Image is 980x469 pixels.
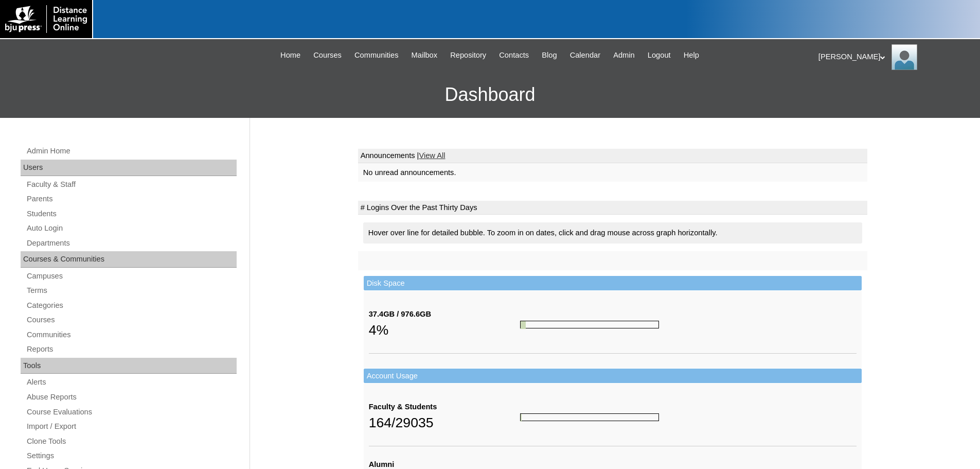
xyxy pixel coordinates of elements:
span: Help [684,49,699,61]
a: Auto Login [26,222,237,235]
a: Admin [608,49,640,61]
a: Blog [537,49,562,61]
td: Disk Space [364,276,862,291]
a: Course Evaluations [26,406,237,419]
div: 37.4GB / 976.6GB [369,309,520,320]
span: Admin [613,49,635,61]
img: Pam Miller / Distance Learning Online Staff [892,44,917,70]
div: Courses & Communities [21,251,237,268]
span: Courses [313,49,342,61]
a: Reports [26,343,237,356]
a: Terms [26,284,237,297]
h3: Dashboard [5,72,975,118]
span: Mailbox [412,49,438,61]
div: Tools [21,358,237,374]
div: 164/29035 [369,412,520,433]
img: logo-white.png [5,5,87,33]
td: No unread announcements. [358,163,867,182]
div: Users [21,160,237,176]
span: Communities [354,49,399,61]
a: Logout [643,49,676,61]
div: Faculty & Students [369,402,520,412]
span: Home [280,49,300,61]
a: Courses [308,49,347,61]
a: Import / Export [26,420,237,433]
a: Faculty & Staff [26,178,237,191]
a: Alerts [26,376,237,389]
a: Parents [26,193,237,205]
a: Help [679,49,704,61]
span: Repository [450,49,486,61]
div: [PERSON_NAME] [818,44,970,70]
td: Announcements | [358,149,867,163]
a: Home [275,49,306,61]
a: Abuse Reports [26,391,237,404]
a: View All [419,151,445,160]
a: Departments [26,237,237,250]
div: Hover over line for detailed bubble. To zoom in on dates, click and drag mouse across graph horiz... [363,222,862,244]
span: Calendar [570,49,600,61]
a: Clone Tools [26,435,237,448]
span: Blog [542,49,557,61]
a: Repository [445,49,491,61]
a: Calendar [565,49,605,61]
td: # Logins Over the Past Thirty Days [358,201,867,215]
div: 4% [369,320,520,340]
a: Contacts [494,49,534,61]
span: Contacts [499,49,529,61]
a: Admin Home [26,145,237,158]
a: Communities [26,328,237,341]
a: Students [26,207,237,220]
td: Account Usage [364,369,862,384]
a: Courses [26,314,237,326]
a: Communities [349,49,404,61]
a: Settings [26,449,237,462]
span: Logout [648,49,671,61]
a: Categories [26,299,237,312]
a: Mailbox [406,49,443,61]
a: Campuses [26,270,237,283]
